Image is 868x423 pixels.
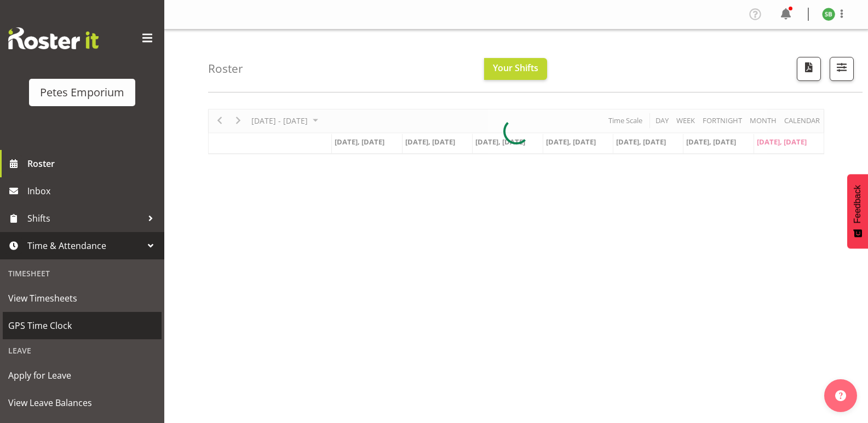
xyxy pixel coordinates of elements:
[3,262,162,285] div: Timesheet
[3,285,162,312] a: View Timesheets
[830,57,854,81] button: Filter Shifts
[8,317,156,334] span: GPS Time Clock
[27,237,142,254] span: Time & Attendance
[484,58,547,80] button: Your Shifts
[493,62,538,74] span: Your Shifts
[27,155,159,172] span: Roster
[208,62,243,75] h4: Roster
[797,57,821,81] button: Download a PDF of the roster according to the set date range.
[3,389,162,416] a: View Leave Balances
[8,367,156,384] span: Apply for Leave
[8,290,156,306] span: View Timesheets
[3,339,162,362] div: Leave
[27,210,142,227] span: Shifts
[3,362,162,389] a: Apply for Leave
[3,312,162,339] a: GPS Time Clock
[8,395,156,411] span: View Leave Balances
[847,174,868,248] button: Feedback - Show survey
[822,8,835,21] img: stephanie-burden9828.jpg
[835,390,846,401] img: help-xxl-2.png
[8,27,99,49] img: Rosterit website logo
[27,183,159,199] span: Inbox
[40,84,124,101] div: Petes Emporium
[853,185,863,223] span: Feedback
